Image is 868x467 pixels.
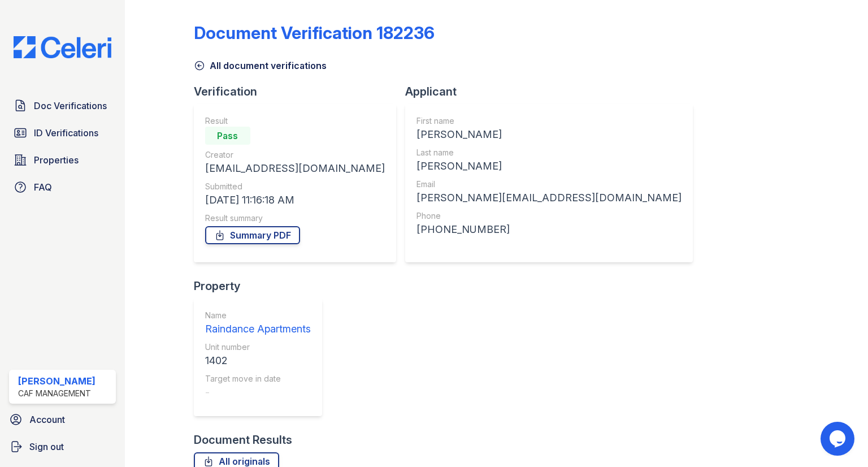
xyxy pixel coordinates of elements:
[9,149,116,171] a: Properties
[205,384,311,400] div: -
[205,341,311,353] div: Unit number
[416,190,682,206] div: [PERSON_NAME][EMAIL_ADDRESS][DOMAIN_NAME]
[205,310,311,321] div: Name
[416,127,682,142] div: [PERSON_NAME]
[205,127,250,145] div: Pass
[194,278,331,294] div: Property
[29,413,65,426] span: Account
[405,84,702,100] div: Applicant
[18,374,96,388] div: [PERSON_NAME]
[205,321,311,337] div: Raindance Apartments
[416,147,682,158] div: Last name
[205,115,385,127] div: Result
[205,310,311,337] a: Name Raindance Apartments
[5,435,120,458] a: Sign out
[205,353,311,369] div: 1402
[29,440,64,453] span: Sign out
[34,153,79,167] span: Properties
[194,59,327,72] a: All document verifications
[5,36,120,58] img: CE_Logo_Blue-a8612792a0a2168367f1c8372b55b34899dd931a85d93a1a3d3e32e68fde9ad4.png
[5,408,120,431] a: Account
[416,115,682,127] div: First name
[9,122,116,144] a: ID Verifications
[205,149,385,161] div: Creator
[416,158,682,174] div: [PERSON_NAME]
[9,176,116,198] a: FAQ
[416,210,682,222] div: Phone
[205,192,385,208] div: [DATE] 11:16:18 AM
[416,222,682,237] div: [PHONE_NUMBER]
[416,179,682,190] div: Email
[205,213,385,224] div: Result summary
[34,126,98,140] span: ID Verifications
[194,84,405,100] div: Verification
[205,226,300,244] a: Summary PDF
[205,373,311,384] div: Target move in date
[194,432,292,448] div: Document Results
[9,94,116,117] a: Doc Verifications
[205,181,385,192] div: Submitted
[18,388,96,399] div: CAF Management
[34,180,52,194] span: FAQ
[821,422,857,456] iframe: chat widget
[205,161,385,176] div: [EMAIL_ADDRESS][DOMAIN_NAME]
[34,99,107,113] span: Doc Verifications
[194,23,435,43] div: Document Verification 182236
